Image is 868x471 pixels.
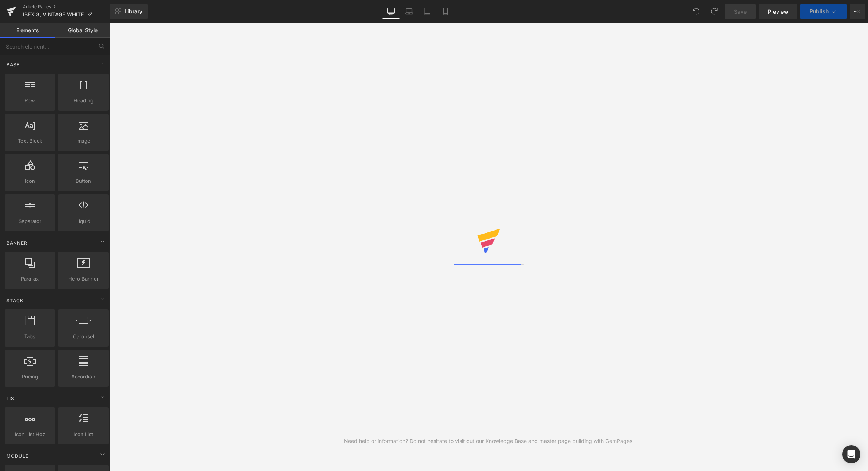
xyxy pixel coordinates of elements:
[850,4,865,19] button: More
[734,8,747,16] span: Save
[810,8,829,14] span: Publish
[418,4,436,19] a: Tablet
[110,4,148,19] a: New Library
[7,333,53,341] span: Tabs
[60,373,106,381] span: Accordion
[23,4,110,10] a: Article Pages
[7,373,53,381] span: Pricing
[436,4,455,19] a: Mobile
[55,23,110,38] a: Global Style
[124,8,142,15] span: Library
[382,4,400,19] a: Desktop
[60,430,106,438] span: Icon List
[6,452,29,460] span: Module
[6,297,24,304] span: Stack
[60,275,106,283] span: Hero Banner
[688,4,704,19] button: Undo
[7,430,53,438] span: Icon List Hoz
[7,137,53,145] span: Text Block
[7,275,53,283] span: Parallax
[60,97,106,105] span: Heading
[60,137,106,145] span: Image
[6,239,28,246] span: Banner
[6,61,20,68] span: Base
[759,4,797,19] a: Preview
[768,8,788,16] span: Preview
[7,217,53,225] span: Separator
[344,437,634,445] div: Need help or information? Do not hesitate to visit out our Knowledge Base and master page buildin...
[60,217,106,225] span: Liquid
[800,4,847,19] button: Publish
[400,4,418,19] a: Laptop
[60,333,106,341] span: Carousel
[6,395,19,402] span: List
[60,177,106,185] span: Button
[23,11,84,17] span: IBEX 3, VINTAGE WHITE
[842,445,860,463] div: Open Intercom Messenger
[7,97,53,105] span: Row
[707,4,722,19] button: Redo
[7,177,53,185] span: Icon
